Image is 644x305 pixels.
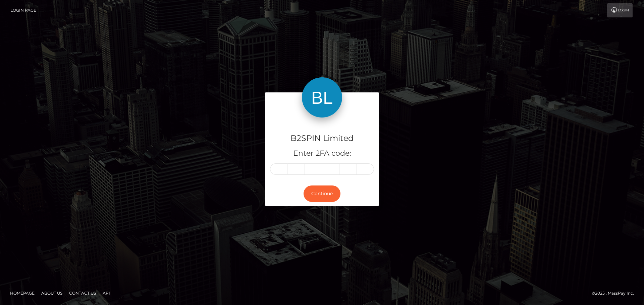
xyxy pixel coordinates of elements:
[7,288,37,298] a: Homepage
[607,3,633,17] a: Login
[10,3,36,17] a: Login Page
[270,148,374,159] h5: Enter 2FA code:
[39,288,65,298] a: About Us
[66,288,99,298] a: Contact Us
[302,77,342,118] img: B2SPIN Limited
[270,133,374,144] h4: B2SPIN Limited
[592,290,639,297] div: © 2025 , MassPay Inc.
[304,185,340,202] button: Continue
[100,288,113,298] a: API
